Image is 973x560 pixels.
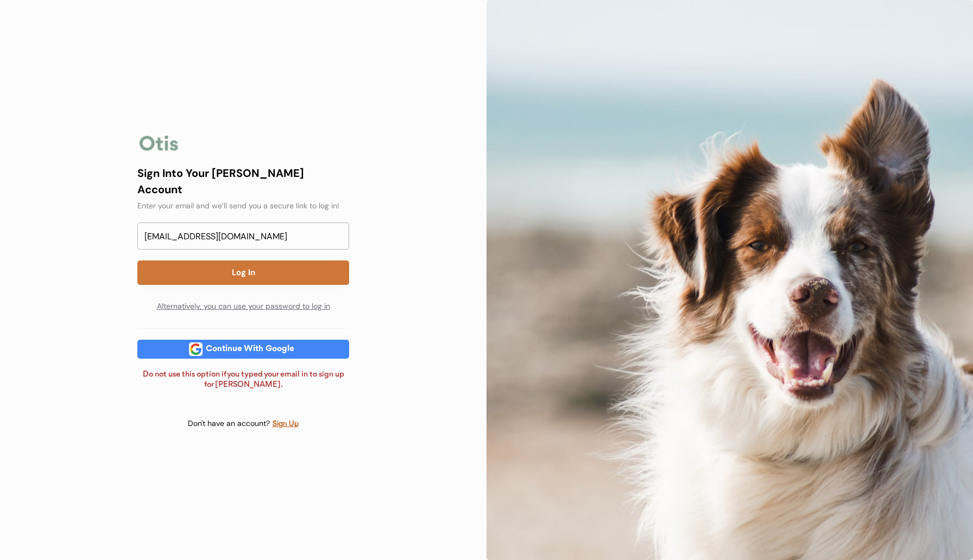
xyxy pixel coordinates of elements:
[137,222,349,250] input: Email Address
[137,296,349,317] div: Alternatively, you can use your password to log in
[188,418,272,429] div: Don't have an account?
[272,418,299,430] div: Sign Up
[137,370,349,391] div: Do not use this option if you typed your email in to sign up for [PERSON_NAME].
[137,165,349,198] div: Sign Into Your [PERSON_NAME] Account
[137,260,349,285] button: Log In
[203,345,298,353] div: Continue With Google
[137,200,349,212] div: Enter your email and we’ll send you a secure link to log in!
